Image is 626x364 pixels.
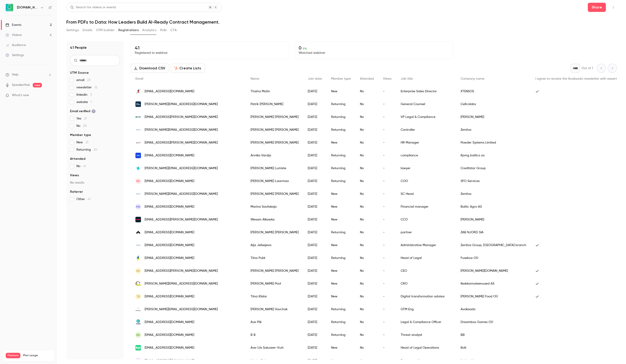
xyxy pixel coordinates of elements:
[251,77,259,80] span: Name
[396,136,456,149] div: HR Manager
[83,27,92,34] button: Emails
[96,27,115,34] button: UTM builder
[246,252,303,264] div: Tiina Pukk
[378,136,396,149] div: -
[145,192,218,196] span: [PERSON_NAME][EMAIL_ADDRESS][DOMAIN_NAME]
[303,200,326,213] div: [DATE]
[360,77,374,80] span: Attended
[378,239,396,252] div: -
[135,319,141,325] img: chanz.com
[131,64,169,73] button: Download CSV
[135,191,141,197] img: zentiva.com
[456,264,531,277] div: [PERSON_NAME][DOMAIN_NAME]
[70,173,79,178] span: Views
[378,85,396,98] div: -
[70,133,91,137] span: Member type
[70,109,96,114] span: Email verified
[5,33,22,37] div: Videos
[70,71,120,201] section: facet-groups
[246,329,303,341] div: B B
[456,316,531,329] div: Dreambox Games OÜ
[355,98,378,111] div: No
[84,117,87,120] span: 21
[145,358,194,363] span: [EMAIL_ADDRESS][DOMAIN_NAME]
[355,277,378,290] div: No
[378,175,396,187] div: -
[303,136,326,149] div: [DATE]
[396,162,456,175] div: lawyer
[355,264,378,277] div: No
[90,93,92,96] span: 3
[145,294,194,299] span: [EMAIL_ADDRESS][DOMAIN_NAME]
[246,136,303,149] div: [PERSON_NAME] [PERSON_NAME]
[378,111,396,123] div: -
[83,165,86,168] span: 41
[326,277,355,290] div: New
[86,141,88,144] span: 21
[355,85,378,98] div: No
[88,198,91,201] span: 41
[246,98,303,111] div: Patrik [PERSON_NAME]
[246,149,303,162] div: Annika Vardja
[145,256,194,261] span: [EMAIL_ADDRESS][DOMAIN_NAME]
[145,320,194,325] span: [EMAIL_ADDRESS][DOMAIN_NAME]
[456,187,531,200] div: Zentiva
[456,252,531,264] div: Fusebox OÜ
[355,316,378,329] div: No
[326,187,355,200] div: New
[303,162,326,175] div: [DATE]
[76,92,92,97] span: linkedin
[135,89,141,94] img: xtensos.com
[326,329,355,341] div: Returning
[145,269,218,273] span: [EMAIL_ADDRESS][PERSON_NAME][DOMAIN_NAME]
[5,43,26,47] div: Audience
[246,316,303,329] div: Ave Piik
[396,175,456,187] div: COO
[355,252,378,264] div: No
[396,98,456,111] div: General Counsel
[145,166,218,171] span: [PERSON_NAME][EMAIL_ADDRESS][DOMAIN_NAME]
[326,239,355,252] div: New
[378,277,396,290] div: -
[378,149,396,162] div: -
[456,123,531,136] div: Zentiva
[355,200,378,213] div: No
[456,149,531,162] div: Kpmg baltics oü
[246,239,303,252] div: Aija Jelisejeva
[145,204,194,209] span: [EMAIL_ADDRESS][DOMAIN_NAME]
[456,98,531,111] div: Cellcolabs
[355,175,378,187] div: No
[355,187,378,200] div: No
[299,51,449,55] p: Watched webinar
[145,345,194,350] span: [EMAIL_ADDRESS][DOMAIN_NAME]
[378,252,396,264] div: -
[326,149,355,162] div: Returning
[76,85,97,90] span: newsletter
[171,64,205,73] button: Create Lists
[246,290,303,303] div: Tiina Kiislar
[136,179,140,183] span: ML
[456,136,531,149] div: Powder Systems Limited
[145,89,194,94] span: [EMAIL_ADDRESS][DOMAIN_NAME]
[303,329,326,341] div: [DATE]
[135,345,141,350] img: bolt.eu
[70,5,116,10] div: Search for videos or events
[246,162,303,175] div: [PERSON_NAME] Lumiste
[145,102,218,107] span: [PERSON_NAME][EMAIL_ADDRESS][DOMAIN_NAME]
[326,316,355,329] div: Returning
[145,153,194,158] span: [EMAIL_ADDRESS][DOMAIN_NAME]
[33,83,42,87] span: new
[396,200,456,213] div: Financial manager
[303,123,326,136] div: [DATE]
[326,303,355,316] div: Returning
[378,123,396,136] div: -
[326,98,355,111] div: Returning
[303,187,326,200] div: [DATE]
[76,147,97,152] span: Returning
[135,242,141,248] img: zentiva.com
[303,98,326,111] div: [DATE]
[355,162,378,175] div: No
[303,277,326,290] div: [DATE]
[83,124,87,128] span: 20
[331,77,351,80] span: Member type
